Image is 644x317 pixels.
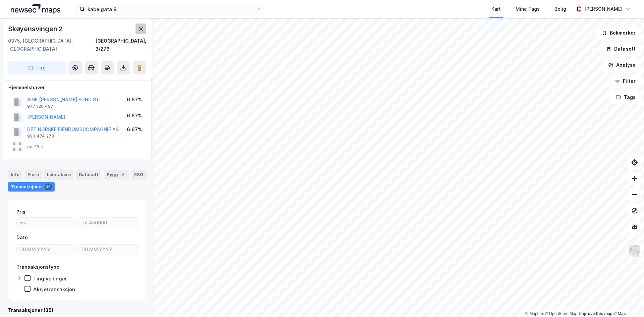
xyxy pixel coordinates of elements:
[44,170,73,179] div: Leietakere
[516,5,540,13] div: Mine Tags
[127,125,142,134] div: 6.67%
[491,5,501,13] div: Kart
[119,171,126,178] div: 2
[8,170,22,179] div: Info
[525,311,544,316] a: Mapbox
[8,306,146,314] div: Transaksjoner (35)
[127,112,142,120] div: 6.67%
[45,183,52,190] div: 35
[25,170,42,179] div: Eiere
[600,42,641,56] button: Datasett
[76,170,101,179] div: Datasett
[85,4,256,14] input: Søk på adresse, matrikkel, gårdeiere, leietakere eller personer
[33,275,67,282] div: Tinglysninger
[27,104,53,109] div: 977 120 497
[95,37,146,53] div: [GEOGRAPHIC_DATA], 3/276
[584,5,623,13] div: [PERSON_NAME]
[596,26,641,40] button: Bokmerker
[16,233,28,242] div: Dato
[8,84,146,92] div: Hjemmelshaver
[610,285,644,317] div: Kontrollprogram for chat
[8,37,95,53] div: 0375, [GEOGRAPHIC_DATA], [GEOGRAPHIC_DATA]
[554,5,566,13] div: Bolig
[131,170,146,179] div: ESG
[628,245,641,257] img: Z
[8,182,55,192] div: Transaksjoner
[16,208,25,216] div: Pris
[79,218,138,228] input: Til 450000
[8,61,66,74] button: Tag
[610,91,641,104] button: Tags
[16,263,59,271] div: Transaksjonstype
[609,74,641,88] button: Filter
[17,218,75,228] input: Fra
[579,311,612,316] a: Improve this map
[104,170,129,179] div: Bygg
[11,4,60,14] img: logo.a4113a55bc3d86da70a041830d287a7e.svg
[79,245,138,255] input: DD.MM.YYYY
[127,96,142,104] div: 6.67%
[27,134,54,139] div: 990 474 273
[610,285,644,317] iframe: Chat Widget
[33,286,75,293] div: Aksjetransaksjon
[8,23,64,34] div: Skøyensvingen 2
[545,311,578,316] a: OpenStreetMap
[17,245,75,255] input: DD.MM.YYYY
[602,58,641,72] button: Analyse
